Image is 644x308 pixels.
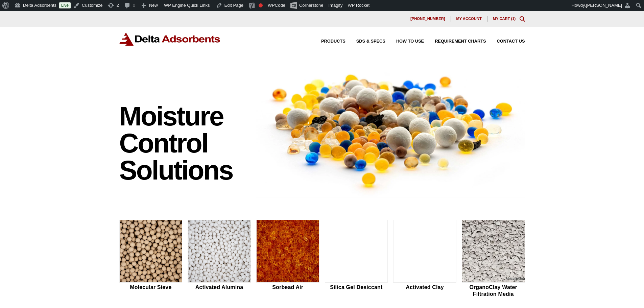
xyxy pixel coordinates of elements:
a: My Cart (1) [493,17,516,21]
a: Live [59,2,71,8]
a: Molecular Sieve [119,220,183,298]
a: Requirement Charts [424,39,486,44]
span: 1 [512,17,514,21]
a: Silica Gel Desiccant [325,220,388,298]
a: Sorbead Air [256,220,319,298]
a: Activated Clay [393,220,456,298]
a: My account [451,16,487,22]
a: Products [310,39,345,44]
span: Contact Us [497,39,525,44]
span: [PHONE_NUMBER] [410,17,445,21]
span: SDS & SPECS [356,39,385,44]
a: How to Use [385,39,424,44]
span: Products [321,39,345,44]
h2: Silica Gel Desiccant [325,284,388,290]
img: Image [256,62,525,198]
h2: Activated Clay [393,284,456,290]
a: Activated Alumina [188,220,251,298]
a: Contact Us [486,39,525,44]
span: [PERSON_NAME] [586,3,622,8]
div: Focus keyphrase not set [259,3,263,7]
span: My account [456,17,482,21]
h2: Sorbead Air [256,284,319,290]
a: OrganoClay Water Filtration Media [462,220,525,298]
h1: Moisture Control Solutions [119,103,250,184]
h2: Molecular Sieve [119,284,183,290]
a: SDS & SPECS [345,39,385,44]
img: Delta Adsorbents [119,32,221,46]
h2: Activated Alumina [188,284,251,290]
span: How to Use [396,39,424,44]
a: [PHONE_NUMBER] [405,16,451,22]
h2: OrganoClay Water Filtration Media [462,284,525,297]
span: Requirement Charts [435,39,486,44]
div: Toggle Modal Content [520,16,525,22]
